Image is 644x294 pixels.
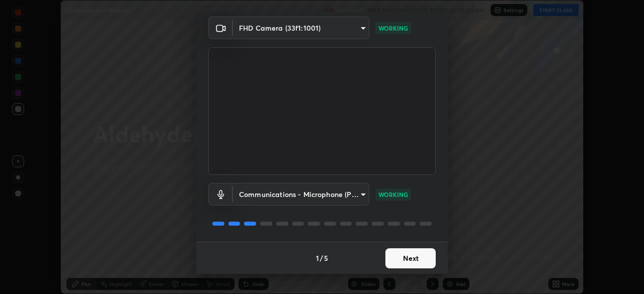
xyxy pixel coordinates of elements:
h4: 1 [316,253,319,263]
h4: / [320,253,323,263]
p: WORKING [378,24,408,33]
div: FHD Camera (33f1:1001) [233,17,369,39]
p: WORKING [378,190,408,199]
button: Next [385,248,436,268]
div: FHD Camera (33f1:1001) [233,183,369,206]
h4: 5 [324,253,328,263]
